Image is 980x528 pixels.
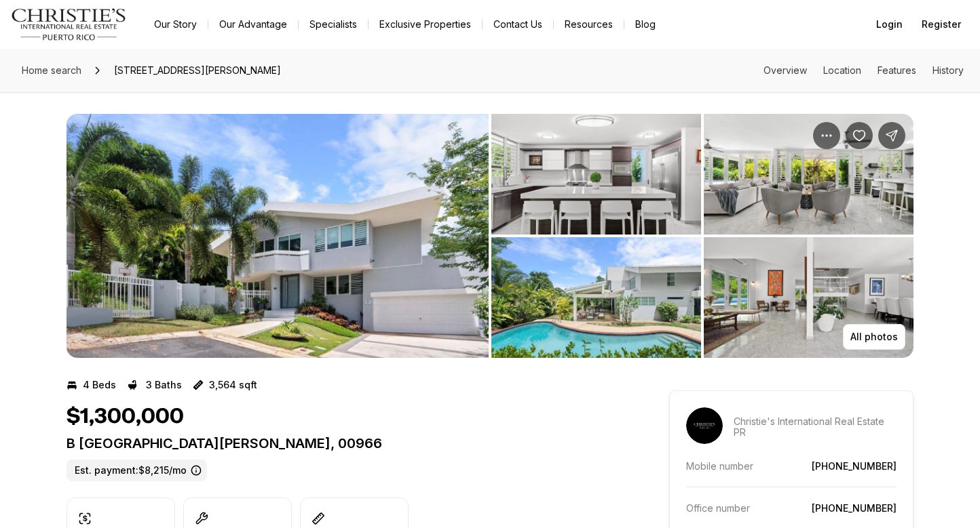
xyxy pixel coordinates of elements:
span: Home search [22,64,81,76]
a: Resources [554,15,624,34]
label: Est. payment: $8,215/mo [67,460,207,481]
li: 2 of 5 [491,114,913,358]
button: Property options [813,122,840,149]
a: Skip to: Overview [764,64,807,76]
button: View image gallery [704,237,913,358]
span: Register [922,19,961,30]
li: 1 of 5 [67,114,489,358]
button: Share Property: B 21 BALDWIN PARK [878,122,905,149]
a: Skip to: Features [878,64,916,76]
button: View image gallery [491,114,701,235]
button: Save Property: B 21 BALDWIN PARK [846,122,873,149]
button: Login [868,11,911,38]
button: Register [913,11,969,38]
p: 3 Baths [146,380,182,390]
a: Home search [16,60,87,81]
a: Specialists [299,15,368,34]
img: logo [11,8,127,41]
div: Listing Photos [67,114,913,358]
a: Our Story [143,15,208,34]
p: 4 Beds [83,380,116,390]
nav: Page section menu [764,65,964,76]
button: 3 Baths [127,374,182,396]
span: Login [876,19,903,30]
a: Skip to: Location [823,64,861,76]
p: 3,564 sqft [209,380,257,390]
a: [PHONE_NUMBER] [812,502,897,514]
p: Office number [686,502,750,514]
button: Contact Us [483,15,553,34]
span: [STREET_ADDRESS][PERSON_NAME] [109,60,286,81]
button: View image gallery [704,114,913,235]
button: All photos [843,324,905,350]
p: B [GEOGRAPHIC_DATA][PERSON_NAME], 00966 [67,435,620,451]
a: Exclusive Properties [369,15,482,34]
p: All photos [850,331,898,342]
a: [PHONE_NUMBER] [812,460,897,472]
a: Our Advantage [208,15,298,34]
a: Skip to: History [932,64,964,76]
button: View image gallery [67,114,489,358]
p: Mobile number [686,460,753,472]
button: View image gallery [491,237,701,358]
p: Christie's International Real Estate PR [734,416,897,438]
a: Blog [624,15,666,34]
h1: $1,300,000 [67,404,184,430]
